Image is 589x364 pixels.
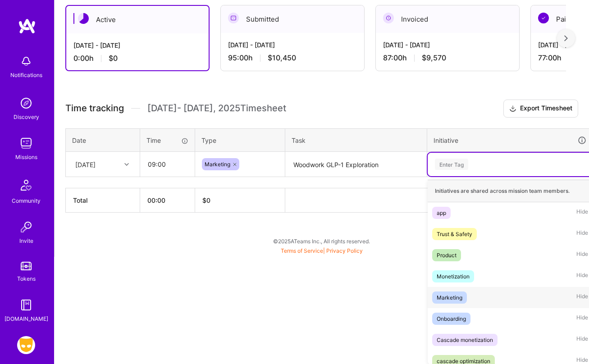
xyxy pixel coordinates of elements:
[5,314,48,323] div: [DOMAIN_NAME]
[21,262,32,270] img: tokens
[17,94,35,112] img: discovery
[202,196,210,204] span: $ 0
[65,103,124,114] span: Time tracking
[576,291,588,304] span: Hide
[228,53,357,63] div: 95:00 h
[147,103,286,114] span: [DATE] - [DATE] , 2025 Timesheet
[383,53,512,63] div: 87:00 h
[17,336,35,354] img: Grindr: Product & Marketing
[66,6,209,33] div: Active
[286,153,426,177] textarea: Woodwork GLP-1 Exploration
[437,250,457,260] div: Product
[268,53,296,63] span: $10,450
[205,161,230,168] span: Marketing
[124,162,129,167] i: icon Chevron
[15,174,37,196] img: Community
[195,128,285,152] th: Type
[73,54,201,63] div: 0:00 h
[66,188,140,213] th: Total
[383,40,512,50] div: [DATE] - [DATE]
[435,157,468,171] div: Enter Tag
[434,135,587,146] div: Initiative
[538,13,549,23] img: Paid Out
[437,208,446,218] div: app
[383,13,394,23] img: Invoiced
[17,52,35,70] img: bell
[17,134,35,152] img: teamwork
[141,152,194,176] input: HH:MM
[19,236,33,246] div: Invite
[576,270,588,282] span: Hide
[285,128,427,152] th: Task
[437,229,472,239] div: Trust & Safety
[14,112,39,122] div: Discovery
[281,247,363,254] span: |
[17,274,36,283] div: Tokens
[146,136,188,145] div: Time
[564,35,568,41] img: right
[437,293,462,302] div: Marketing
[66,128,140,152] th: Date
[422,53,446,63] span: $9,570
[17,296,35,314] img: guide book
[576,207,588,219] span: Hide
[576,228,588,240] span: Hide
[18,18,36,34] img: logo
[73,41,201,50] div: [DATE] - [DATE]
[15,336,37,354] a: Grindr: Product & Marketing
[326,247,363,254] a: Privacy Policy
[75,159,96,169] div: [DATE]
[228,40,357,50] div: [DATE] - [DATE]
[15,152,37,162] div: Missions
[281,247,323,254] a: Terms of Service
[437,272,470,281] div: Monetization
[576,334,588,346] span: Hide
[12,196,41,205] div: Community
[376,5,519,33] div: Invoiced
[576,313,588,325] span: Hide
[78,13,89,24] img: Active
[503,100,578,118] button: Export Timesheet
[17,218,35,236] img: Invite
[109,54,118,63] span: $0
[576,249,588,261] span: Hide
[10,70,42,80] div: Notifications
[140,188,195,213] th: 00:00
[437,314,466,323] div: Onboarding
[54,230,589,252] div: © 2025 ATeams Inc., All rights reserved.
[228,13,239,23] img: Submitted
[437,335,493,345] div: Cascade monetization
[509,104,516,114] i: icon Download
[221,5,364,33] div: Submitted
